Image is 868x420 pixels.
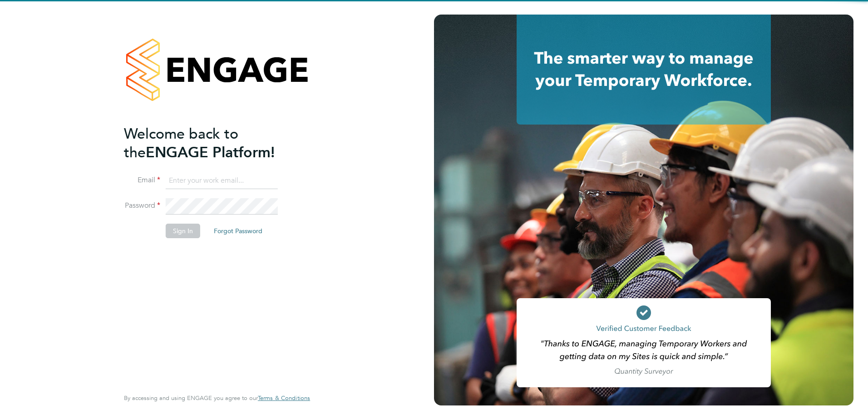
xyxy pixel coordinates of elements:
[207,224,270,238] button: Forgot Password
[124,394,310,402] span: By accessing and using ENGAGE you agree to our
[258,395,310,402] a: Terms & Conditions
[124,125,238,161] span: Welcome back to the
[124,175,160,185] label: Email
[166,173,278,189] input: Enter your work email...
[166,224,200,238] button: Sign In
[124,201,160,210] label: Password
[124,125,301,162] h2: ENGAGE Platform!
[258,394,310,402] span: Terms & Conditions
